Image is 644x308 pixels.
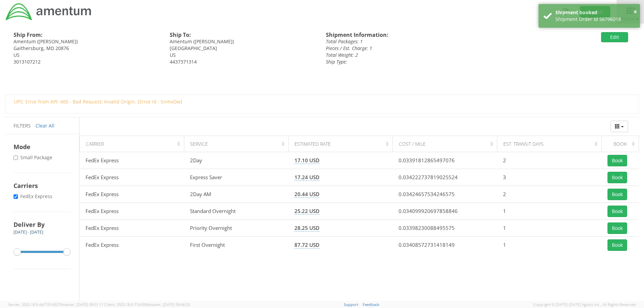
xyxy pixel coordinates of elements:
button: Book [607,206,627,217]
img: dyn-intl-logo-049831509241104b2a82.png [5,2,92,21]
td: 0.03391812865497076 [393,152,497,169]
button: Book [607,172,627,183]
button: Book [607,239,627,251]
td: 1 [497,220,602,237]
div: Shipment Order Id 56796018 [555,16,635,23]
td: 1 [497,203,602,220]
td: FedEx Express [80,203,184,220]
span: [DATE] - [DATE] [14,229,43,235]
a: Feedback [363,302,379,307]
td: FedEx Express [80,186,184,203]
div: Est. Transit Days [503,141,599,147]
div: Book [608,141,637,147]
span: 28.25 USD [294,224,319,232]
h4: Ship To: [170,32,316,38]
span: Copyright © [DATE]-[DATE] Agistix Inc., All Rights Reserved [533,302,636,307]
td: 0.03424657534246575 [393,186,497,203]
span: 17.10 USD [294,157,319,164]
div: US [14,52,160,58]
span: 87.72 USD [294,241,319,248]
td: Standard Overnight [184,203,288,220]
button: Book [607,155,627,166]
button: Book [607,189,627,200]
button: × [633,7,637,17]
button: Edit [601,32,628,42]
span: 20.44 USD [294,191,319,198]
div: Carrier [86,141,182,147]
div: US [170,52,316,58]
td: 2Day AM [184,186,288,203]
button: Columns [611,121,628,132]
span: 17.24 USD [294,174,319,181]
div: Ship Type: [326,58,524,65]
input: Small Package [14,156,18,160]
a: Clear All [35,122,54,129]
label: FedEx Express [14,193,54,200]
span: master, [DATE] 09:51:11 [62,302,103,307]
td: 2 [497,186,602,203]
span: 25.22 USD [294,208,319,215]
h4: Shipment Information: [326,32,524,38]
td: FedEx Express [80,220,184,237]
div: Amentum ([PERSON_NAME]) [170,38,316,45]
h4: Ship From: [14,32,160,38]
td: 2Day [184,152,288,169]
td: First Overnight [184,237,288,254]
h4: Carriers [14,182,71,190]
div: Amentum ([PERSON_NAME]) [14,38,160,45]
div: Shipment booked [555,9,635,16]
td: 2 [497,152,602,169]
td: 0.034099920697858846 [393,203,497,220]
a: Support [344,302,358,307]
td: FedEx Express [80,237,184,254]
div: Cost / Mile [399,141,495,147]
div: UPS: Error from API: 400 - Bad Request: Invalid Origin. [Error Id : SnmvOw] [9,98,633,105]
h4: Mode [14,143,71,151]
td: Priority Overnight [184,220,288,237]
td: 0.03408572731418149 [393,237,497,254]
div: Total Weight: 2 [326,52,524,58]
h4: Deliver By [14,220,71,229]
td: FedEx Express [80,152,184,169]
td: 0.034222737819025524 [393,169,497,186]
div: Gaithersburg, MD 20876 [14,45,160,52]
span: Client: 2025.18.0-71d3358 [104,302,190,307]
div: Pieces / Est. Charge: 1 [326,45,524,52]
div: Service [190,141,286,147]
label: Small Package [14,154,54,161]
span: master, [DATE] 09:46:25 [149,302,190,307]
input: FedEx Express [14,194,18,199]
td: 3 [497,169,602,186]
td: 1 [497,237,602,254]
span: Filters [14,122,31,129]
span: Server: 2025.18.0-dd719145275 [8,302,103,307]
button: Book [607,222,627,234]
div: Total Packages: 1 [326,38,524,45]
td: 0.03398230088495575 [393,220,497,237]
div: [GEOGRAPHIC_DATA] [170,45,316,52]
td: Express Saver [184,169,288,186]
div: Estimated Rate [294,141,390,147]
div: 3013107212 [14,58,160,65]
td: FedEx Express [80,169,184,186]
div: 4437371314 [170,58,316,65]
